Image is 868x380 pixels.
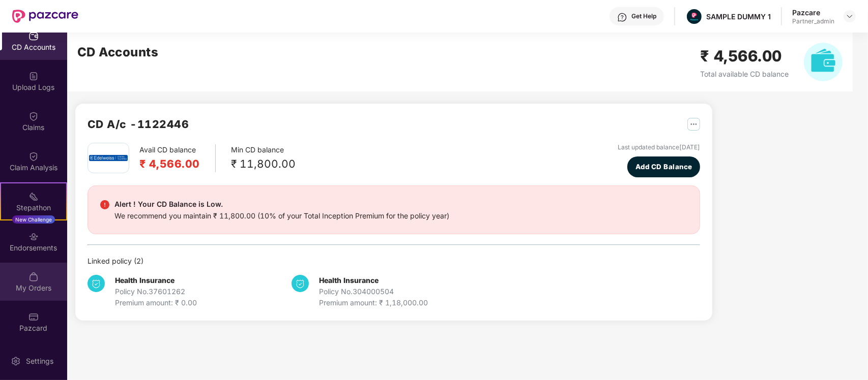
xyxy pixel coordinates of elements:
[618,143,700,152] div: Last updated balance [DATE]
[617,12,627,22] img: svg+xml;base64,PHN2ZyBpZD0iSGVscC0zMngzMiIgeG1sbnM9Imh0dHA6Ly93d3cudzMub3JnLzIwMDAvc3ZnIiB3aWR0aD...
[28,31,39,41] img: svg+xml;base64,PHN2ZyBpZD0iQ0RfQWNjb3VudHMiIGRhdGEtbmFtZT0iQ0QgQWNjb3VudHMiIHhtbG5zPSJodHRwOi8vd3...
[231,144,296,172] div: Min CD balance
[114,210,449,221] div: We recommend you maintain ₹ 11,800.00 (10% of your Total Inception Premium for the policy year)
[319,297,428,308] div: Premium amount: ₹ 1,18,000.00
[139,144,216,172] div: Avail CD balance
[139,155,200,172] h2: ₹ 4,566.00
[89,155,128,161] img: edel.png
[319,286,428,297] div: Policy No. 304000504
[292,275,309,292] img: svg+xml;base64,PHN2ZyB4bWxucz0iaHR0cDovL3d3dy53My5vcmcvMjAwMC9zdmciIHdpZHRoPSIzNCIgaGVpZ2h0PSIzNC...
[115,276,175,284] b: Health Insurance
[77,43,159,62] h2: CD Accounts
[100,200,109,209] img: svg+xml;base64,PHN2ZyBpZD0iRGFuZ2VyX2FsZXJ0IiBkYXRhLW5hbWU9IkRhbmdlciBhbGVydCIgeG1sbnM9Imh0dHA6Ly...
[700,44,789,68] h2: ₹ 4,566.00
[23,356,56,366] div: Settings
[846,12,854,20] img: svg+xml;base64,PHN2ZyBpZD0iRHJvcGRvd24tMzJ4MzIiIHhtbG5zPSJodHRwOi8vd3d3LnczLm9yZy8yMDAwL3N2ZyIgd2...
[635,162,692,172] span: Add CD Balance
[706,12,771,21] div: SAMPLE DUMMY 1
[627,156,700,178] button: Add CD Balance
[11,356,21,366] img: svg+xml;base64,PHN2ZyBpZD0iU2V0dGluZy0yMHgyMCIgeG1sbnM9Imh0dHA6Ly93d3cudzMub3JnLzIwMDAvc3ZnIiB3aW...
[28,232,39,242] img: svg+xml;base64,PHN2ZyBpZD0iRW5kb3JzZW1lbnRzIiB4bWxucz0iaHR0cDovL3d3dy53My5vcmcvMjAwMC9zdmciIHdpZH...
[28,192,39,202] img: svg+xml;base64,PHN2ZyB4bWxucz0iaHR0cDovL3d3dy53My5vcmcvMjAwMC9zdmciIHdpZHRoPSIyMSIgaGVpZ2h0PSIyMC...
[115,286,197,297] div: Policy No. 37601262
[687,118,700,131] img: svg+xml;base64,PHN2ZyB4bWxucz0iaHR0cDovL3d3dy53My5vcmcvMjAwMC9zdmciIHdpZHRoPSIyNSIgaGVpZ2h0PSIyNS...
[631,12,656,20] div: Get Help
[231,155,296,172] div: ₹ 11,800.00
[115,297,197,308] div: Premium amount: ₹ 0.00
[88,275,105,292] img: svg+xml;base64,PHN2ZyB4bWxucz0iaHR0cDovL3d3dy53My5vcmcvMjAwMC9zdmciIHdpZHRoPSIzNCIgaGVpZ2h0PSIzNC...
[319,276,379,284] b: Health Insurance
[1,203,66,213] div: Stepathon
[28,111,39,121] img: svg+xml;base64,PHN2ZyBpZD0iQ2xhaW0iIHhtbG5zPSJodHRwOi8vd3d3LnczLm9yZy8yMDAwL3N2ZyIgd2lkdGg9IjIwIi...
[114,198,449,210] div: Alert ! Your CD Balance is Low.
[12,215,55,224] div: New Challenge
[687,9,702,24] img: Pazcare_Alternative_logo-01-01.png
[88,256,700,267] div: Linked policy ( 2 )
[700,70,789,78] span: Total available CD balance
[88,116,189,133] h2: CD A/c - 1122446
[28,71,39,81] img: svg+xml;base64,PHN2ZyBpZD0iVXBsb2FkX0xvZ3MiIGRhdGEtbmFtZT0iVXBsb2FkIExvZ3MiIHhtbG5zPSJodHRwOi8vd3...
[804,43,843,81] img: svg+xml;base64,PHN2ZyB4bWxucz0iaHR0cDovL3d3dy53My5vcmcvMjAwMC9zdmciIHhtbG5zOnhsaW5rPSJodHRwOi8vd3...
[792,8,834,17] div: Pazcare
[12,10,78,23] img: New Pazcare Logo
[792,17,834,25] div: Partner_admin
[28,272,39,282] img: svg+xml;base64,PHN2ZyBpZD0iTXlfT3JkZXJzIiBkYXRhLW5hbWU9Ik15IE9yZGVycyIgeG1sbnM9Imh0dHA6Ly93d3cudz...
[28,151,39,162] img: svg+xml;base64,PHN2ZyBpZD0iQ2xhaW0iIHhtbG5zPSJodHRwOi8vd3d3LnczLm9yZy8yMDAwL3N2ZyIgd2lkdGg9IjIwIi...
[28,312,39,322] img: svg+xml;base64,PHN2ZyBpZD0iUGF6Y2FyZCIgeG1sbnM9Imh0dHA6Ly93d3cudzMub3JnLzIwMDAvc3ZnIiB3aWR0aD0iMj...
